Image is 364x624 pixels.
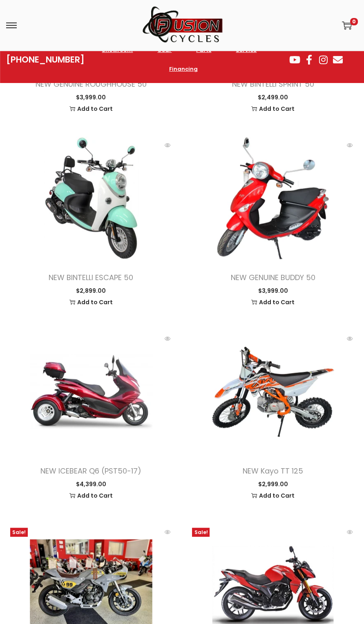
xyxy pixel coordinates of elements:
[40,466,141,476] a: NEW ICEBEAR Q6 (PST50-17)
[141,6,223,44] img: Woostify mobile logo
[342,330,358,347] span: Quick View
[243,466,303,476] a: NEW Kayo TT 125
[91,41,272,79] nav: Menu
[159,330,176,347] span: Quick View
[258,93,261,101] span: $
[258,287,288,295] span: 3,999.00
[258,480,262,488] span: $
[76,93,106,101] span: 3,999.00
[76,93,80,101] span: $
[194,296,351,308] a: Add to Cart
[194,490,351,501] a: Add to Cart
[12,296,170,308] a: Add to Cart
[6,54,85,65] a: [PHONE_NUMBER]
[76,480,106,488] span: 4,399.00
[232,79,314,89] a: NEW BINTELLI SPRINT 50
[258,93,288,101] span: 2,499.00
[159,524,176,540] span: Quick View
[12,103,170,114] a: Add to Cart
[161,60,206,79] a: Financing
[231,272,315,283] a: NEW GENUINE BUDDY 50
[342,20,352,30] a: 0
[159,137,176,153] span: Quick View
[342,137,358,153] span: Quick View
[194,103,351,114] a: Add to Cart
[76,287,106,295] span: 2,899.00
[258,287,262,295] span: $
[12,490,170,501] a: Add to Cart
[49,272,133,283] a: NEW BINTELLI ESCAPE 50
[258,480,288,488] span: 2,999.00
[36,79,147,89] a: NEW GENUINE ROUGHHOUSE 50
[342,524,358,540] span: Quick View
[76,287,80,295] span: $
[76,480,80,488] span: $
